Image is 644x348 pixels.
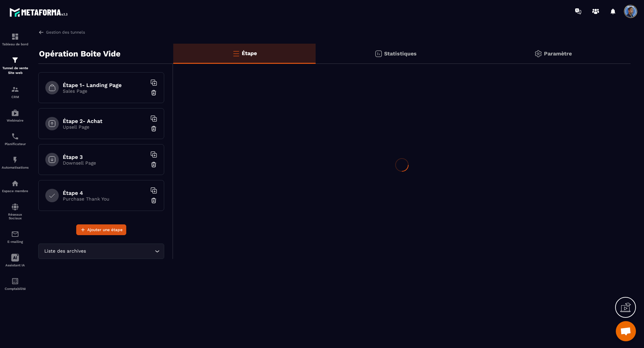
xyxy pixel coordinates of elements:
img: automations [11,156,19,164]
img: accountant [11,277,19,285]
img: bars-o.4a397970.svg [232,49,240,57]
button: Ajouter une étape [76,224,126,235]
p: Tableau de bord [2,42,29,46]
a: automationsautomationsWebinaire [2,104,29,127]
h6: Étape 4 [63,190,147,196]
p: Paramètre [544,50,572,57]
a: formationformationTunnel de vente Site web [2,51,29,80]
img: trash [150,197,157,204]
img: email [11,230,19,238]
div: Search for option [38,244,164,259]
p: Assistant IA [2,263,29,267]
img: arrow [38,29,44,35]
a: schedulerschedulerPlanificateur [2,127,29,151]
img: social-network [11,203,19,211]
img: automations [11,179,19,187]
div: Ouvrir le chat [616,321,636,341]
p: Tunnel de vente Site web [2,66,29,75]
span: Ajouter une étape [87,226,123,233]
p: Espace membre [2,189,29,193]
img: scheduler [11,132,19,140]
p: Webinaire [2,119,29,122]
p: E-mailing [2,240,29,244]
p: CRM [2,95,29,99]
a: accountantaccountantComptabilité [2,272,29,296]
h6: Étape 2- Achat [63,118,147,124]
p: Réseaux Sociaux [2,213,29,220]
p: Étape [242,50,257,56]
p: Comptabilité [2,287,29,291]
img: logo [9,6,70,18]
a: Gestion des tunnels [38,29,85,35]
p: Statistiques [384,50,417,57]
a: automationsautomationsEspace membre [2,174,29,198]
h6: Étape 1- Landing Page [63,82,147,88]
img: trash [150,125,157,132]
a: emailemailE-mailing [2,225,29,249]
p: Sales Page [63,88,147,94]
a: Assistant IA [2,249,29,272]
img: stats.20deebd0.svg [374,50,382,58]
img: formation [11,56,19,64]
img: trash [150,89,157,96]
a: formationformationTableau de bord [2,28,29,51]
a: automationsautomationsAutomatisations [2,151,29,174]
span: Liste des archives [43,248,87,255]
p: Planificateur [2,142,29,146]
p: Automatisations [2,166,29,169]
p: Downsell Page [63,160,147,166]
img: automations [11,109,19,117]
img: trash [150,161,157,168]
img: formation [11,85,19,93]
a: formationformationCRM [2,80,29,104]
img: formation [11,33,19,41]
p: Purchase Thank You [63,196,147,202]
p: Upsell Page [63,124,147,130]
input: Search for option [87,248,153,255]
p: Opération Boite Vide [39,47,121,60]
img: setting-gr.5f69749f.svg [534,50,542,58]
h6: Étape 3 [63,154,147,160]
a: social-networksocial-networkRéseaux Sociaux [2,198,29,225]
